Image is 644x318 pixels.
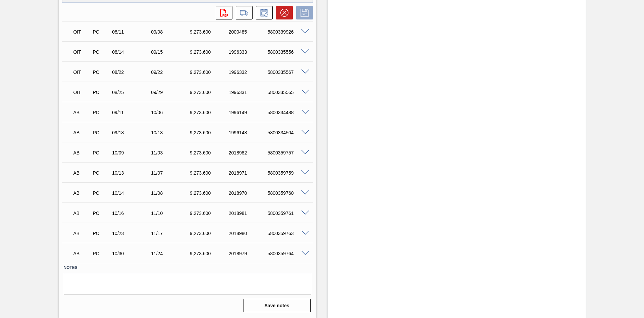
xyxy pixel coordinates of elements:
[110,211,154,216] div: 10/16/2025
[110,150,154,155] div: 10/09/2025
[110,70,154,75] div: 08/22/2025
[188,29,232,35] div: 9,273.600
[188,70,232,75] div: 9,273.600
[188,170,232,176] div: 9,273.600
[149,211,193,216] div: 11/10/2025
[227,70,271,75] div: 1996332
[266,251,310,256] div: 5800359764
[72,206,92,221] div: Awaiting Billing
[91,211,111,216] div: Purchase order
[266,170,310,176] div: 5800359759
[149,251,193,256] div: 11/24/2025
[212,6,232,19] div: Open PDF file
[72,105,92,120] div: Awaiting Billing
[72,25,92,39] div: Order in transit
[293,6,313,19] div: Save Order
[188,251,232,256] div: 9,273.600
[227,170,271,176] div: 2018971
[73,231,90,236] p: AB
[266,29,310,35] div: 5800339926
[73,29,90,35] p: OIT
[72,145,92,160] div: Awaiting Billing
[110,29,154,35] div: 08/11/2025
[72,125,92,140] div: Awaiting Billing
[91,70,111,75] div: Purchase order
[266,190,310,196] div: 5800359760
[73,170,90,176] p: AB
[91,130,111,135] div: Purchase order
[72,45,92,59] div: Order in transit
[188,231,232,236] div: 9,273.600
[188,110,232,115] div: 9,273.600
[188,150,232,155] div: 9,273.600
[64,263,311,273] label: Notes
[227,29,271,35] div: 2000485
[73,70,90,75] p: OIT
[73,90,90,95] p: OIT
[91,190,111,196] div: Purchase order
[266,110,310,115] div: 5800334488
[110,90,154,95] div: 08/25/2025
[266,130,310,135] div: 5800334504
[91,29,111,35] div: Purchase order
[149,150,193,155] div: 11/03/2025
[73,150,90,155] p: AB
[149,190,193,196] div: 11/08/2025
[266,49,310,55] div: 5800335556
[72,226,92,241] div: Awaiting Billing
[110,251,154,256] div: 10/30/2025
[227,251,271,256] div: 2018979
[227,231,271,236] div: 2018980
[91,231,111,236] div: Purchase order
[73,130,90,135] p: AB
[227,190,271,196] div: 2018970
[149,170,193,176] div: 11/07/2025
[188,211,232,216] div: 9,273.600
[73,49,90,55] p: OIT
[73,251,90,256] p: AB
[227,150,271,155] div: 2018982
[188,90,232,95] div: 9,273.600
[244,299,311,312] button: Save notes
[266,90,310,95] div: 5800335565
[110,231,154,236] div: 10/23/2025
[73,110,90,115] p: AB
[149,110,193,115] div: 10/06/2025
[227,90,271,95] div: 1996331
[253,6,273,19] div: Inform order change
[227,211,271,216] div: 2018981
[149,29,193,35] div: 09/08/2025
[110,130,154,135] div: 09/18/2025
[188,49,232,55] div: 9,273.600
[91,110,111,115] div: Purchase order
[91,90,111,95] div: Purchase order
[110,190,154,196] div: 10/14/2025
[149,70,193,75] div: 09/22/2025
[273,6,293,19] div: Cancel Order
[188,130,232,135] div: 9,273.600
[72,65,92,80] div: Order in transit
[110,110,154,115] div: 09/11/2025
[72,85,92,100] div: Order in transit
[266,70,310,75] div: 5800335567
[91,170,111,176] div: Purchase order
[227,49,271,55] div: 1996333
[232,6,253,19] div: Go to Load Composition
[227,130,271,135] div: 1996148
[227,110,271,115] div: 1996149
[149,231,193,236] div: 11/17/2025
[91,49,111,55] div: Purchase order
[149,130,193,135] div: 10/13/2025
[149,90,193,95] div: 09/29/2025
[110,49,154,55] div: 08/14/2025
[110,170,154,176] div: 10/13/2025
[149,49,193,55] div: 09/15/2025
[73,190,90,196] p: AB
[73,211,90,216] p: AB
[188,190,232,196] div: 9,273.600
[91,251,111,256] div: Purchase order
[266,211,310,216] div: 5800359761
[72,166,92,180] div: Awaiting Billing
[266,231,310,236] div: 5800359763
[72,246,92,261] div: Awaiting Billing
